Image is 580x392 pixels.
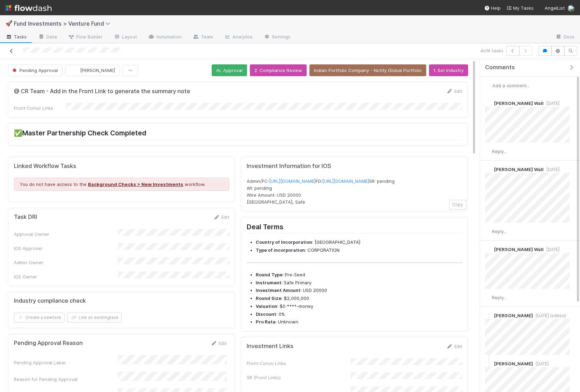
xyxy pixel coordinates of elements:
img: avatar_041b9f3e-9684-4023-b9b7-2f10de55285d.png [485,148,492,155]
a: Layout [108,32,142,43]
img: avatar_041b9f3e-9684-4023-b9b7-2f10de55285d.png [485,246,492,253]
span: [DATE] [544,167,560,172]
button: [PERSON_NAME] [65,64,120,76]
div: Front Convo Links [14,105,66,112]
h5: Investment Links [247,343,293,350]
li: : 0% [256,311,462,318]
img: avatar_f2899df2-d2b9-483b-a052-ca3b1db2e5e2.png [71,67,78,74]
h5: Industry compliance check [14,297,86,304]
a: Analytics [219,32,258,43]
span: [PERSON_NAME] [494,313,533,318]
button: Create a newtask [14,313,64,322]
li: : Unknown [256,319,462,326]
h2: Deal Terms [247,223,462,233]
span: [PERSON_NAME] Wall [494,167,544,172]
span: AngelList [545,5,565,11]
button: 2. Compliance Review [250,64,307,76]
h5: @ CR Team - Add in the Front Link to generate the summary note [14,88,190,95]
span: 4 of 4 tasks [481,47,503,54]
a: Edit [213,214,229,220]
strong: Instrument [256,280,281,285]
a: Flow Builder [62,32,108,43]
li: : Safe Primary [256,279,462,286]
div: IOS Owner [14,273,118,280]
span: Reply... [492,295,507,300]
span: Reply... [492,149,507,154]
a: Background Checks > New Investments [88,181,183,187]
span: Admin/FC: FD: SR: pending WI: pending Wire Amount: USD 20000 [GEOGRAPHIC_DATA], Safe [247,178,395,205]
img: avatar_041b9f3e-9684-4023-b9b7-2f10de55285d.png [485,228,492,235]
strong: Type of incorporation [256,247,305,253]
div: Front Convo Links [247,360,351,367]
a: Docs [550,32,580,43]
button: Pending Approval [8,64,62,76]
h5: Task DRI [14,214,37,221]
button: Indian Portfolio Company - Notify Global Portfolio [309,64,426,76]
li: : [GEOGRAPHIC_DATA] [256,239,462,246]
strong: Round Type [256,272,282,277]
div: IOS Approver [14,245,118,252]
span: My Tasks [506,5,534,11]
div: You do not have access to the workflow. [14,178,229,191]
strong: Discount [256,311,276,317]
button: Link an existingtask [67,313,122,322]
img: avatar_041b9f3e-9684-4023-b9b7-2f10de55285d.png [568,5,574,12]
li: : CORPORATION [256,247,462,254]
strong: Round Size [256,295,281,301]
img: avatar_041b9f3e-9684-4023-b9b7-2f10de55285d.png [485,166,492,173]
a: Edit [446,88,462,94]
img: avatar_041b9f3e-9684-4023-b9b7-2f10de55285d.png [485,294,492,301]
span: [PERSON_NAME] [80,68,115,73]
a: [URL][DOMAIN_NAME] [322,178,369,184]
button: AL Approval [212,64,247,76]
h2: ✅Master Partnership Check Completed [14,129,462,140]
div: Pending Approval Label [14,359,118,366]
h5: Linked Workflow Tasks [14,163,229,170]
a: Settings [258,32,296,43]
span: Add a comment... [492,83,530,88]
a: My Tasks [506,5,534,11]
span: [DATE] [544,101,560,106]
span: [DATE] (edited) [533,313,566,318]
span: Comments [485,64,515,71]
span: [DATE] [533,361,549,366]
span: Fund Investments > Venture Fund [14,20,114,27]
span: Flow Builder [68,33,103,40]
span: [PERSON_NAME] [494,361,533,366]
li: : $2,000,000 [256,295,462,302]
h5: Pending Approval Reason [14,340,83,347]
span: [PERSON_NAME] Wall [494,100,544,106]
h5: Investment Information for IOS [247,163,462,170]
span: 🚀 [6,20,12,26]
span: Pending Approval [11,68,58,73]
img: avatar_f2899df2-d2b9-483b-a052-ca3b1db2e5e2.png [485,360,492,367]
div: Help [484,5,501,11]
a: Automation [142,32,187,43]
a: Data [33,32,62,43]
div: Reason for Pending Approval [14,376,118,383]
a: Edit [210,340,227,346]
button: Copy [449,200,466,210]
a: [URL][DOMAIN_NAME] [269,178,316,184]
li: : USD 20000 [256,287,462,294]
span: Tasks [6,33,27,40]
strong: Investment Amount [256,287,300,293]
strong: Country of Incorporation [256,239,312,245]
button: 1. Set Industry [429,64,468,76]
div: SR (Front Links) [247,374,351,381]
strong: Valuation [256,303,277,309]
img: avatar_f2899df2-d2b9-483b-a052-ca3b1db2e5e2.png [485,312,492,319]
li: : Pre-Seed [256,271,462,278]
div: Admin Owner [14,259,118,266]
span: Reply... [492,229,507,234]
span: [DATE] [544,247,560,252]
a: Team [187,32,219,43]
img: logo-inverted-e16ddd16eac7371096b0.svg [6,2,52,14]
strong: Pro Rata [256,319,275,324]
img: avatar_041b9f3e-9684-4023-b9b7-2f10de55285d.png [485,100,492,107]
img: avatar_041b9f3e-9684-4023-b9b7-2f10de55285d.png [485,82,492,89]
span: [PERSON_NAME] Wall [494,247,544,252]
a: Edit [446,344,462,349]
div: Approval Owner [14,231,118,238]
